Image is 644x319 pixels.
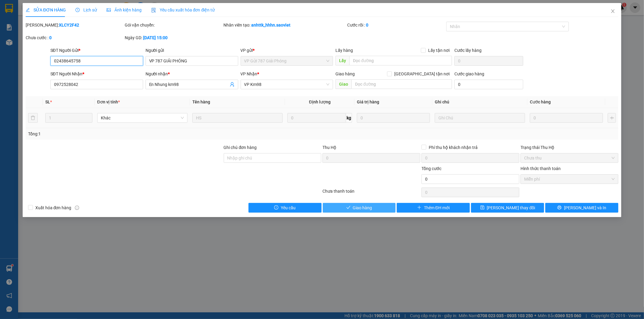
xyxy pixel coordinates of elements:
span: info-circle [75,206,79,210]
b: [DATE] 15:00 [143,35,168,40]
label: Cước giao hàng [454,71,484,76]
span: printer [557,205,562,210]
span: Miễn phí [524,175,615,184]
span: Giao hàng [353,204,372,211]
label: Ghi chú đơn hàng [224,145,257,150]
b: 0 [366,23,368,27]
span: Chưa thu [524,153,615,163]
span: Lấy hàng [335,48,353,53]
div: Chưa cước : [26,34,123,41]
input: Dọc đường [351,79,452,89]
input: Ghi chú đơn hàng [224,153,322,163]
input: 0 [530,113,603,123]
div: Tổng: 1 [28,131,248,137]
button: printer[PERSON_NAME] và In [545,203,618,213]
span: VP Gửi 787 Giải Phóng [244,56,330,65]
span: Giao [335,79,351,89]
th: Ghi chú [432,96,527,108]
span: exclamation-circle [274,205,278,210]
span: Đơn vị tính [97,99,120,104]
button: delete [28,113,38,123]
div: Chưa thanh toán [322,188,421,198]
span: [PERSON_NAME] và In [564,204,606,211]
span: kg [346,113,352,123]
button: Close [604,3,621,20]
span: close [610,9,615,14]
img: icon [151,8,156,13]
span: Phí thu hộ khách nhận trả [426,144,480,151]
span: plus [417,205,421,210]
span: clock-circle [75,8,80,12]
label: Cước lấy hàng [454,48,482,53]
label: Hình thức thanh toán [521,166,561,171]
span: picture [107,8,111,12]
span: [PERSON_NAME] thay đổi [487,204,535,211]
span: VP Nhận [241,71,258,76]
div: Nhân viên tạo: [224,22,346,28]
span: Thêm ĐH mới [424,204,450,211]
div: SĐT Người Nhận [50,71,143,77]
span: Giá trị hàng [357,99,379,104]
span: SỬA ĐƠN HÀNG [26,8,66,12]
input: Cước lấy hàng [454,56,523,66]
div: Người nhận [146,71,238,77]
div: Trạng thái Thu Hộ [521,144,618,151]
b: XLCY2F42 [59,23,79,27]
span: Định lượng [309,99,331,104]
span: Lịch sử [75,8,97,12]
span: Cước hàng [530,99,551,104]
div: [PERSON_NAME]: [26,22,123,28]
span: edit [26,8,30,12]
button: exclamation-circleYêu cầu [248,203,322,213]
span: Xuất hóa đơn hàng [33,204,74,211]
span: Tên hàng [192,99,210,104]
span: VP Km98 [244,80,330,89]
span: [GEOGRAPHIC_DATA] tận nơi [392,71,452,77]
span: user-add [230,82,235,87]
span: Khác [101,113,184,122]
span: Lấy [335,56,349,65]
div: VP gửi [241,47,333,54]
span: SL [45,99,50,104]
input: 0 [357,113,430,123]
span: save [480,205,485,210]
div: Cước rồi : [347,22,445,28]
div: Gói vận chuyển: [125,22,223,28]
input: VD: Bàn, Ghế [192,113,283,123]
span: Thu Hộ [322,145,336,150]
button: checkGiao hàng [323,203,396,213]
b: anhttk_hhhn.saoviet [252,23,291,27]
div: Người gửi [146,47,238,54]
span: Tổng cước [421,166,441,171]
span: Yêu cầu xuất hóa đơn điện tử [151,8,215,12]
span: Ảnh kiện hàng [107,8,142,12]
span: check [346,205,351,210]
span: Giao hàng [335,71,355,76]
b: 0 [49,35,52,40]
input: Cước giao hàng [454,80,523,89]
input: Ghi Chú [435,113,525,123]
span: Lấy tận nơi [426,47,452,54]
div: SĐT Người Gửi [50,47,143,54]
span: Yêu cầu [281,204,296,211]
div: Ngày GD: [125,34,223,41]
button: save[PERSON_NAME] thay đổi [471,203,544,213]
button: plus [608,113,616,123]
input: Dọc đường [349,56,452,65]
button: plusThêm ĐH mới [397,203,470,213]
